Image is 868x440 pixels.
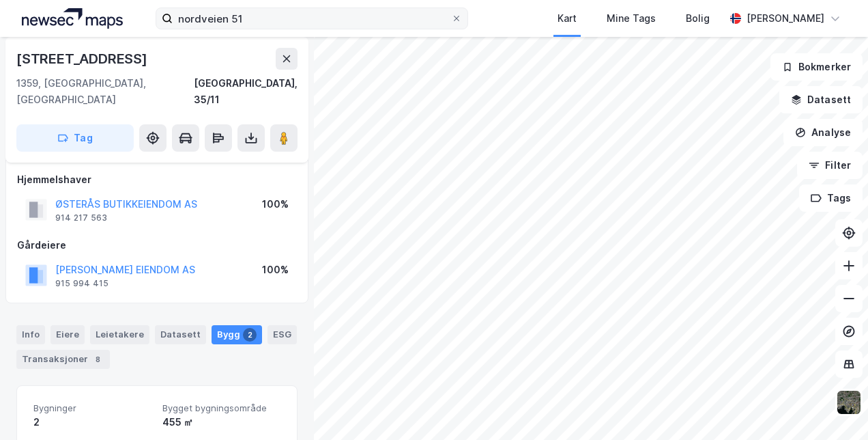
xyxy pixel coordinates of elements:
[162,402,280,414] span: Bygget bygningsområde
[90,325,149,344] div: Leietakere
[16,325,45,344] div: Info
[799,184,863,212] button: Tags
[262,262,289,278] div: 100%
[243,328,257,342] div: 2
[16,124,134,152] button: Tag
[33,402,151,414] span: Bygninger
[16,75,194,108] div: 1359, [GEOGRAPHIC_DATA], [GEOGRAPHIC_DATA]
[800,374,868,440] iframe: Chat Widget
[212,325,262,344] div: Bygg
[22,8,123,29] img: logo.a4113a55bc3d86da70a041830d287a7e.svg
[558,10,577,27] div: Kart
[194,75,298,108] div: [GEOGRAPHIC_DATA], 35/11
[800,374,868,440] div: Kontrollprogram for chat
[17,237,297,253] div: Gårdeiere
[33,414,151,430] div: 2
[55,212,107,223] div: 914 217 563
[783,119,863,146] button: Analyse
[797,152,863,179] button: Filter
[16,350,110,369] div: Transaksjoner
[91,353,104,366] div: 8
[50,325,85,344] div: Eiere
[162,414,280,430] div: 455 ㎡
[747,10,824,27] div: [PERSON_NAME]
[17,171,297,188] div: Hjemmelshaver
[155,325,206,344] div: Datasett
[16,48,150,70] div: [STREET_ADDRESS]
[686,10,710,27] div: Bolig
[607,10,656,27] div: Mine Tags
[55,278,108,289] div: 915 994 415
[779,86,863,113] button: Datasett
[173,8,450,29] input: Søk på adresse, matrikkel, gårdeiere, leietakere eller personer
[770,53,863,81] button: Bokmerker
[262,196,289,212] div: 100%
[267,325,297,344] div: ESG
